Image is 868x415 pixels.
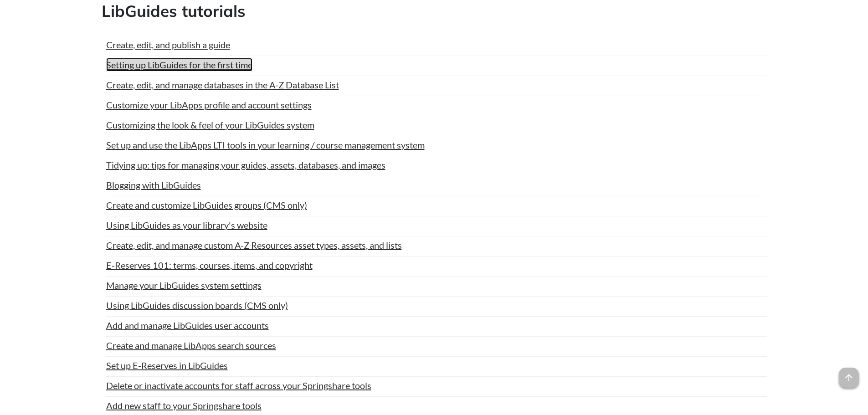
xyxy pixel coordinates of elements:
[106,238,402,252] a: Create, edit, and manage custom A-Z Resources asset types, assets, and lists
[106,178,201,192] a: Blogging with LibGuides
[106,118,314,132] a: Customizing the look & feel of your LibGuides system
[106,58,252,72] a: Setting up LibGuides for the first time
[106,218,267,232] a: Using LibGuides as your library's website
[106,138,425,152] a: Set up and use the LibApps LTI tools in your learning / course management system
[839,368,859,388] span: arrow_upward
[106,198,307,212] a: Create and customize LibGuides groups (CMS only)
[106,158,385,172] a: Tidying up: tips for managing your guides, assets, databases, and images
[106,298,288,312] a: Using LibGuides discussion boards (CMS only)
[106,399,262,412] a: Add new staff to your Springshare tools
[106,258,313,272] a: E-Reserves 101: terms, courses, items, and copyright
[106,379,371,392] a: Delete or inactivate accounts for staff across your Springshare tools
[106,318,269,332] a: Add and manage LibGuides user accounts
[106,338,276,352] a: Create and manage LibApps search sources
[106,78,339,92] a: Create, edit, and manage databases in the A-Z Database List
[106,278,262,292] a: Manage your LibGuides system settings
[839,369,859,379] a: arrow_upward
[106,359,228,372] a: Set up E-Reserves in LibGuides
[106,38,230,51] a: Create, edit, and publish a guide
[106,98,312,112] a: Customize your LibApps profile and account settings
